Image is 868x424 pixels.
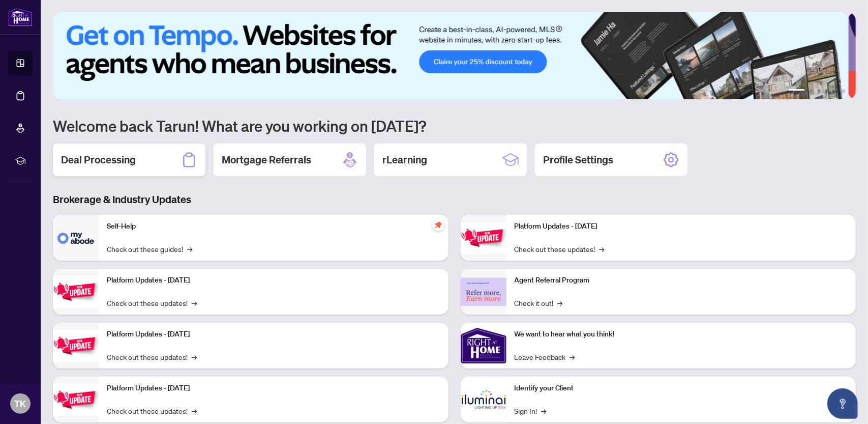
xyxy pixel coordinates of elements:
[187,243,192,255] span: →
[558,297,563,308] span: →
[107,243,192,255] a: Check out these guides!→
[53,330,99,362] img: Platform Updates - July 21, 2025
[817,89,821,93] button: 3
[543,153,613,167] h2: Profile Settings
[15,397,26,411] span: TK
[382,153,427,167] h2: rLearning
[53,192,856,207] h3: Brokerage & Industry Updates
[107,297,197,308] a: Check out these updates!→
[107,275,440,286] p: Platform Updates - [DATE]
[192,297,197,308] span: →
[842,89,846,93] button: 6
[53,276,99,308] img: Platform Updates - September 16, 2025
[570,351,575,362] span: →
[515,275,848,286] p: Agent Referral Program
[515,351,575,362] a: Leave Feedback→
[8,8,33,26] img: logo
[461,323,506,369] img: We want to hear what you think!
[809,89,813,93] button: 2
[432,219,444,231] span: pushpin
[825,89,829,93] button: 4
[461,222,506,254] img: Platform Updates - June 23, 2025
[461,278,506,306] img: Agent Referral Program
[107,383,440,394] p: Platform Updates - [DATE]
[515,383,848,394] p: Identify your Client
[461,377,506,422] img: Identify your Client
[107,405,197,416] a: Check out these updates!→
[53,116,856,135] h1: Welcome back Tarun! What are you working on [DATE]?
[107,329,440,340] p: Platform Updates - [DATE]
[53,12,848,99] img: Slide 0
[600,243,605,255] span: →
[222,153,311,167] h2: Mortgage Referrals
[107,221,440,232] p: Self-Help
[53,384,99,416] img: Platform Updates - July 8, 2025
[61,153,136,167] h2: Deal Processing
[515,243,605,255] a: Check out these updates!→
[107,351,197,362] a: Check out these updates!→
[515,221,848,232] p: Platform Updates - [DATE]
[53,215,99,261] img: Self-Help
[515,405,547,416] a: Sign In!→
[789,89,805,93] button: 1
[192,405,197,416] span: →
[192,351,197,362] span: →
[515,329,848,340] p: We want to hear what you think!
[827,388,858,419] button: Open asap
[833,89,837,93] button: 5
[515,297,563,308] a: Check it out!→
[542,405,547,416] span: →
